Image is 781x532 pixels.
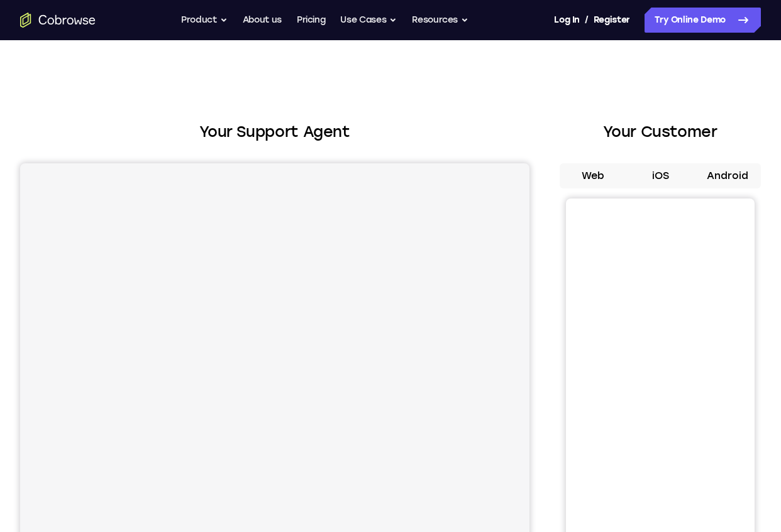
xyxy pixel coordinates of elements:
[181,8,228,33] button: Product
[554,8,579,33] a: Log In
[243,8,282,33] a: About us
[585,13,589,28] span: /
[627,163,694,188] button: iOS
[645,8,761,33] a: Try Online Demo
[594,8,630,33] a: Register
[412,8,468,33] button: Resources
[694,163,761,188] button: Android
[297,8,326,33] a: Pricing
[560,163,627,188] button: Web
[340,8,397,33] button: Use Cases
[20,121,529,143] h2: Your Support Agent
[560,121,761,143] h2: Your Customer
[20,13,96,28] a: Go to the home page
